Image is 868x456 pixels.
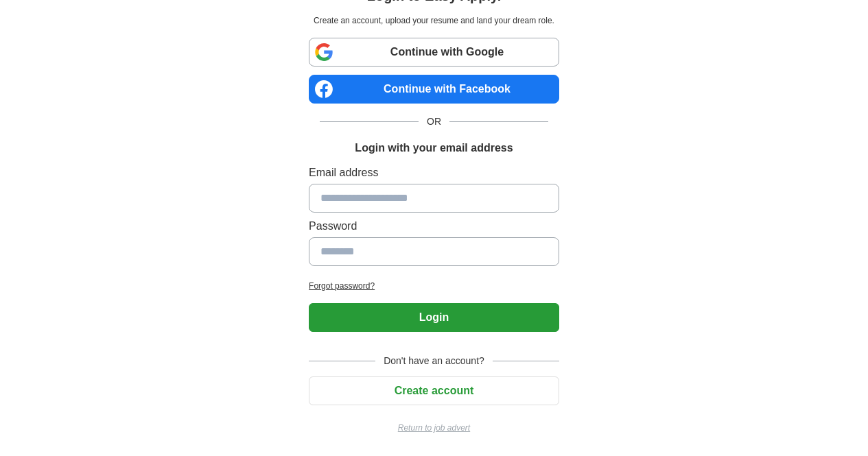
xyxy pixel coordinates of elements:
a: Create account [309,385,559,396]
a: Continue with Google [309,38,559,67]
label: Email address [309,165,559,181]
p: Create an account, upload your resume and land your dream role. [312,14,556,27]
button: Create account [309,376,559,405]
a: Continue with Facebook [309,75,559,104]
span: Don't have an account? [375,354,493,368]
label: Password [309,218,559,235]
span: OR [419,115,449,129]
h1: Login with your email address [355,140,513,156]
a: Forgot password? [309,280,559,292]
a: Return to job advert [309,422,559,434]
button: Login [309,303,559,332]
